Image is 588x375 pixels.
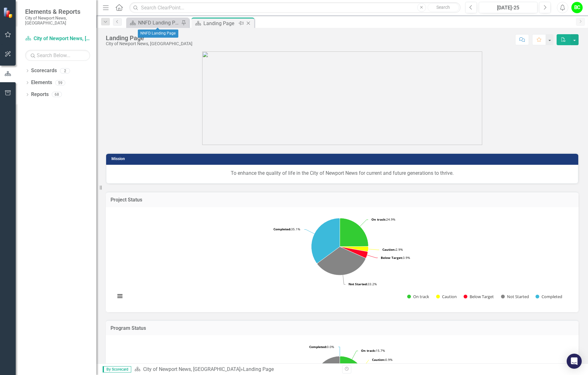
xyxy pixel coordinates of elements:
[25,15,90,26] small: City of Newport News, [GEOGRAPHIC_DATA]
[31,91,49,98] a: Reports
[382,247,396,252] tspan: Caution:
[381,255,410,260] text: 3.9%
[571,2,583,13] button: BC
[507,294,529,299] text: Not Started
[138,29,178,38] div: NNFD Landing Page
[273,227,291,231] tspan: Completed:
[52,92,62,97] div: 68
[481,4,535,12] div: [DATE]-25
[536,294,562,299] button: Show Completed
[60,68,70,73] div: 2
[111,157,575,161] h3: Mission
[116,292,124,301] button: View chart menu, Chart
[111,325,574,331] h3: Program Status
[273,227,300,231] text: 35.1%
[103,366,131,372] span: By Scorecard
[128,19,180,27] a: NNFD Landing Page
[143,366,240,372] a: City of Newport News, [GEOGRAPHIC_DATA]
[113,170,572,177] p: To enhance the quality of life in the City of Newport News for current and future generations to ...
[106,41,192,46] div: City of Newport News, [GEOGRAPHIC_DATA]
[371,217,386,222] tspan: On track:
[381,255,403,260] tspan: Below Target:
[348,282,377,286] text: 33.2%
[340,246,369,251] path: Caution, 6.
[31,79,52,86] a: Elements
[372,357,385,362] tspan: Caution:
[112,212,568,306] svg: Interactive chart
[309,345,334,349] text: 0.0%
[55,80,65,85] div: 59
[25,35,90,42] a: City of Newport News, [GEOGRAPHIC_DATA]
[428,3,459,12] button: Search
[436,5,450,10] span: Search
[25,50,90,61] input: Search Below...
[361,348,385,353] text: 15.7%
[31,67,57,74] a: Scorecards
[3,7,14,19] img: ClearPoint Strategy
[112,212,572,306] div: Chart. Highcharts interactive chart.
[382,247,403,252] text: 2.9%
[436,294,457,299] button: Show Caution
[106,35,192,41] div: Landing Page
[203,19,237,27] div: Landing Page
[567,354,582,369] div: Open Intercom Messenger
[340,218,368,247] path: On track, 51.
[479,2,537,13] button: [DATE]-25
[311,218,340,263] path: Completed, 72.
[348,282,368,286] tspan: Not Started:
[25,8,90,15] span: Elements & Reports
[464,294,494,299] button: Show Below Target
[134,366,337,373] div: »
[407,294,429,299] button: Show On track
[501,294,529,299] button: Show Not Started
[243,366,274,372] div: Landing Page
[111,197,574,203] h3: Project Status
[371,217,395,222] text: 24.9%
[129,2,461,13] input: Search ClearPoint...
[372,357,392,362] text: 0.9%
[361,348,376,353] tspan: On track:
[309,345,327,349] tspan: Completed:
[340,247,368,258] path: Below Target, 8.
[317,247,366,275] path: Not Started, 68.
[138,19,180,27] div: NNFD Landing Page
